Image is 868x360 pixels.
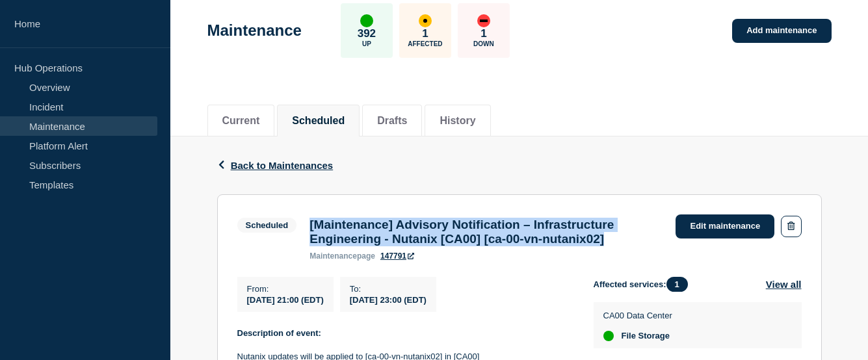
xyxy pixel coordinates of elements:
[603,331,614,341] div: up
[732,19,831,43] a: Add maintenance
[380,251,414,261] a: 147791
[422,27,428,40] p: 1
[231,160,334,171] span: Back to Maintenances
[594,277,694,292] span: Affected services:
[440,115,475,127] button: History
[419,14,432,27] div: affected
[362,40,371,47] p: Up
[377,115,407,127] button: Drafts
[358,27,376,40] p: 392
[477,14,490,27] div: down
[622,331,670,341] span: File Storage
[237,218,297,233] span: Scheduled
[309,251,357,261] span: maintenance
[292,115,345,127] button: Scheduled
[766,277,802,292] button: View all
[360,14,373,27] div: up
[207,21,302,40] h1: Maintenance
[309,218,663,246] h3: [Maintenance] Advisory Notification – Infrastructure Engineering - Nutanix [CA00] [ca-00-vn-nutan...
[247,284,324,294] p: From :
[480,27,486,40] p: 1
[676,214,774,238] a: Edit maintenance
[408,40,442,47] p: Affected
[309,251,375,261] p: page
[603,311,672,320] p: CA00 Data Center
[247,295,324,305] span: [DATE] 21:00 (EDT)
[473,40,494,47] p: Down
[237,328,321,338] strong: Description of event:
[350,295,427,305] span: [DATE] 23:00 (EDT)
[666,277,688,292] span: 1
[350,284,427,294] p: To :
[217,160,334,171] button: Back to Maintenances
[222,115,260,127] button: Current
